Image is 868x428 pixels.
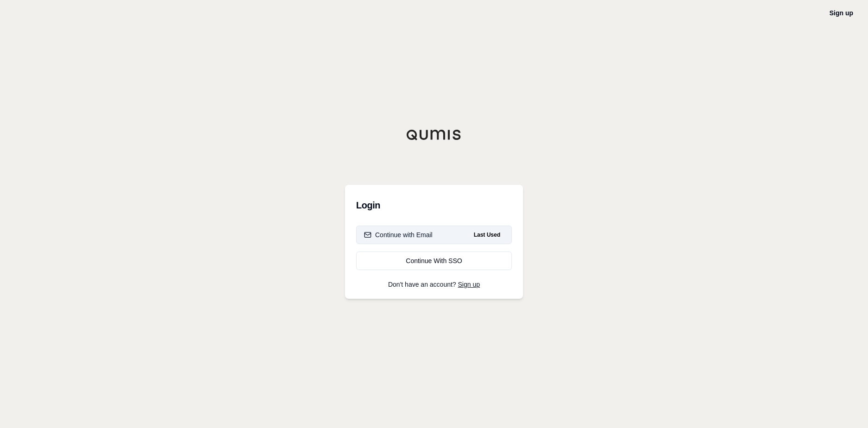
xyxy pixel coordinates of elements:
[406,129,462,140] img: Qumis
[356,252,512,270] a: Continue With SSO
[356,226,512,244] button: Continue with EmailLast Used
[458,281,480,288] a: Sign up
[364,256,504,265] div: Continue With SSO
[830,9,853,17] a: Sign up
[364,230,433,239] div: Continue with Email
[356,196,512,214] h3: Login
[470,229,504,240] span: Last Used
[356,281,512,288] p: Don't have an account?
